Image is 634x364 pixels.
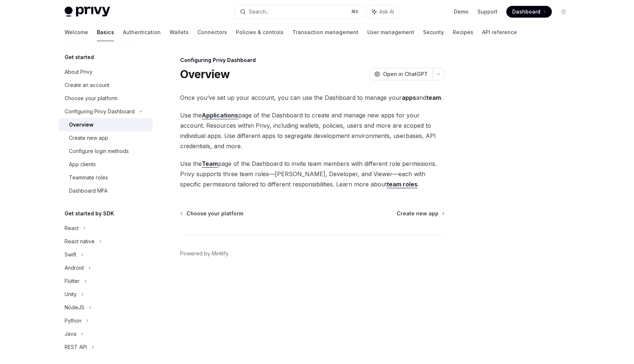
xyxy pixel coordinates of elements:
[65,7,110,17] img: light logo
[69,160,96,169] div: App clients
[387,181,418,188] a: team roles
[69,134,108,142] div: Create new app
[423,23,444,41] a: Security
[65,263,84,272] div: Android
[236,23,284,41] a: Policies & controls
[65,94,117,103] div: Choose your platform
[123,23,161,41] a: Authentication
[59,65,153,79] a: About Privy
[65,107,135,116] div: Configuring Privy Dashboard
[202,112,238,119] a: Applications
[426,94,441,101] strong: team
[69,120,94,129] div: Overview
[65,277,80,285] div: Flutter
[180,159,445,189] span: Use the page of the Dashboard to invite team members with different role permissions. Privy suppo...
[69,186,108,195] div: Dashboard MFA
[65,68,92,76] div: About Privy
[379,8,394,15] span: Ask AI
[59,171,153,184] a: Teammate roles
[170,23,189,41] a: Wallets
[59,92,153,105] a: Choose your platform
[180,110,445,151] span: Use the page of the Dashboard to create and manage new apps for your account. Resources within Pr...
[97,23,114,41] a: Basics
[59,79,153,92] a: Create an account
[367,5,399,18] button: Ask AI
[202,160,218,168] a: Team
[65,250,76,259] div: Swift
[397,210,444,217] a: Create new app
[59,118,153,131] a: Overview
[65,237,95,246] div: React native
[65,303,84,312] div: NodeJS
[65,343,87,352] div: REST API
[383,70,428,78] span: Open in ChatGPT
[369,68,432,80] button: Open in ChatGPT
[197,23,227,41] a: Connectors
[59,131,153,145] a: Create new app
[477,8,498,15] a: Support
[65,23,88,41] a: Welcome
[402,94,416,101] strong: apps
[351,9,359,15] span: ⌘ K
[65,53,94,62] h5: Get started
[249,7,269,16] div: Search...
[59,158,153,171] a: App clients
[69,147,129,156] div: Configure login methods
[65,224,79,233] div: React
[367,23,414,41] a: User management
[454,8,469,15] a: Demo
[558,6,569,18] button: Toggle dark mode
[65,209,114,218] h5: Get started by SDK
[181,210,243,217] a: Choose your platform
[512,8,540,15] span: Dashboard
[482,23,517,41] a: API reference
[180,250,229,257] a: Powered by Mintlify
[65,81,109,90] div: Create an account
[180,92,445,103] span: Once you’ve set up your account, you can use the Dashboard to manage your and .
[180,68,230,81] h1: Overview
[180,57,445,64] div: Configuring Privy Dashboard
[65,316,81,325] div: Python
[65,330,76,338] div: Java
[59,145,153,158] a: Configure login methods
[65,290,77,299] div: Unity
[69,173,108,182] div: Teammate roles
[453,23,473,41] a: Recipes
[59,184,153,197] a: Dashboard MFA
[506,6,552,18] a: Dashboard
[235,5,363,18] button: Search...⌘K
[397,210,438,217] span: Create new app
[186,210,243,217] span: Choose your platform
[292,23,358,41] a: Transaction management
